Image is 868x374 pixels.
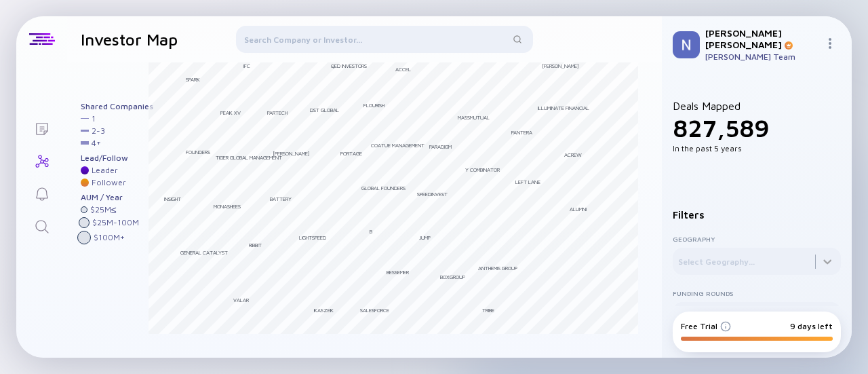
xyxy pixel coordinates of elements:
[673,113,769,143] span: 827,589
[216,154,282,161] div: Tiger Global Management
[81,193,153,202] div: AUM / Year
[363,102,384,109] div: Flourish
[673,100,841,153] div: Deals Mapped
[94,233,125,242] div: $ 100M +
[673,31,700,58] img: Noam Profile Picture
[16,144,67,176] a: Investor Map
[81,30,178,49] h1: Investor Map
[92,126,105,136] div: 2 - 3
[429,143,452,150] div: Paradigm
[81,153,153,163] div: Lead/Follow
[419,234,431,241] div: Jump
[214,203,241,210] div: Monashees
[92,178,126,187] div: Follower
[92,114,96,124] div: 1
[482,307,494,314] div: Tribe
[92,166,118,175] div: Leader
[681,321,731,331] div: Free Trial
[825,38,835,49] img: Menu
[542,62,579,69] div: [PERSON_NAME]
[16,176,67,209] a: Reminders
[360,307,389,314] div: Salesforce
[387,269,409,276] div: Bessemer
[361,185,406,191] div: Global Founders
[515,179,540,185] div: Left Lane
[220,109,241,116] div: Peak XV
[371,142,425,149] div: Coatue Management
[340,150,362,157] div: Portage
[299,234,326,241] div: Lightspeed
[273,150,310,157] div: [PERSON_NAME]
[16,209,67,242] a: Search
[564,151,582,158] div: ACrew
[538,105,589,111] div: Illuminate Financial
[81,102,153,111] div: Shared Companies
[16,111,67,144] a: Lists
[267,109,288,116] div: Partech
[186,76,200,83] div: Spark
[570,206,587,212] div: Alumni
[440,274,465,280] div: BoxGroup
[673,143,841,153] div: In the past 5 years
[478,265,517,272] div: Anthemis Group
[673,209,841,221] div: Filters
[395,66,411,73] div: Accel
[92,218,139,227] div: $ 25M - 100M
[511,129,532,136] div: Pantera
[92,138,101,148] div: 4 +
[180,249,228,256] div: General Catalyst
[249,242,262,248] div: Ribbit
[314,307,334,314] div: KaszeK
[164,195,181,202] div: Insight
[233,297,249,303] div: Valar
[458,114,490,121] div: MassMutual
[790,321,833,331] div: 9 days left
[465,166,500,173] div: Y Combinator
[243,62,250,69] div: IFC
[270,195,292,202] div: Battery
[111,205,117,214] div: ≤
[705,27,819,50] div: [PERSON_NAME] [PERSON_NAME]
[90,205,117,214] div: $ 25M
[186,149,210,155] div: Founders
[370,228,372,235] div: B
[417,191,448,198] div: Speedinvest
[331,62,367,69] div: QED Investors
[310,107,339,113] div: DST Global
[705,52,819,62] div: [PERSON_NAME] Team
